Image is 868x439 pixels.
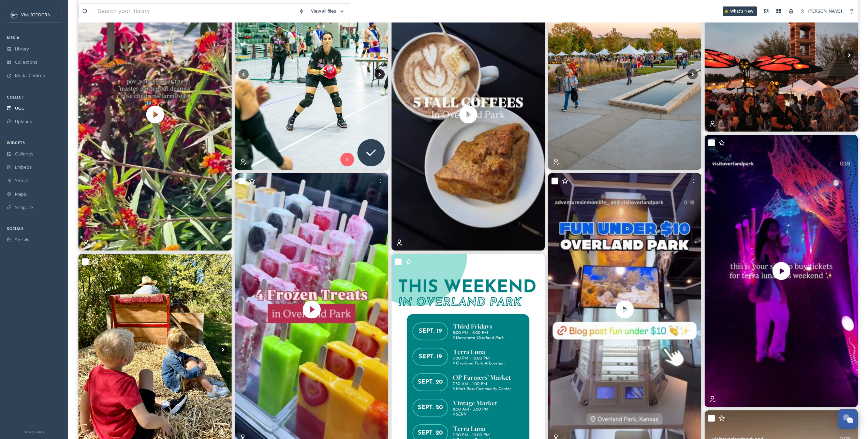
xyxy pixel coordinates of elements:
span: Visit [GEOGRAPHIC_DATA] [21,11,74,18]
span: Collections [15,59,38,65]
span: [PERSON_NAME] [808,8,842,14]
span: Uploads [15,118,32,125]
span: Embeds [15,164,32,170]
span: WIDGETS [7,140,25,145]
span: Stories [15,177,30,184]
span: MEDIA [7,35,19,40]
img: thumbnail [705,135,858,407]
span: Maps [15,191,26,197]
span: UGC [15,105,24,111]
span: Socials [15,237,29,243]
a: What's New [723,6,757,16]
a: [PERSON_NAME] [797,4,845,18]
span: COLLECT [7,94,24,100]
span: Media Centres [15,72,45,79]
img: c3es6xdrejuflcaqpovn.png [11,11,18,18]
a: View all files [308,4,348,18]
span: Galleries [15,151,33,157]
a: Privacy Policy [24,427,44,436]
button: Open Chat [838,409,858,429]
span: Privacy Policy [24,430,44,434]
span: SOCIALS [7,226,24,231]
input: Search your library [94,4,295,19]
span: SnapLink [15,204,34,211]
span: Library [15,46,29,52]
